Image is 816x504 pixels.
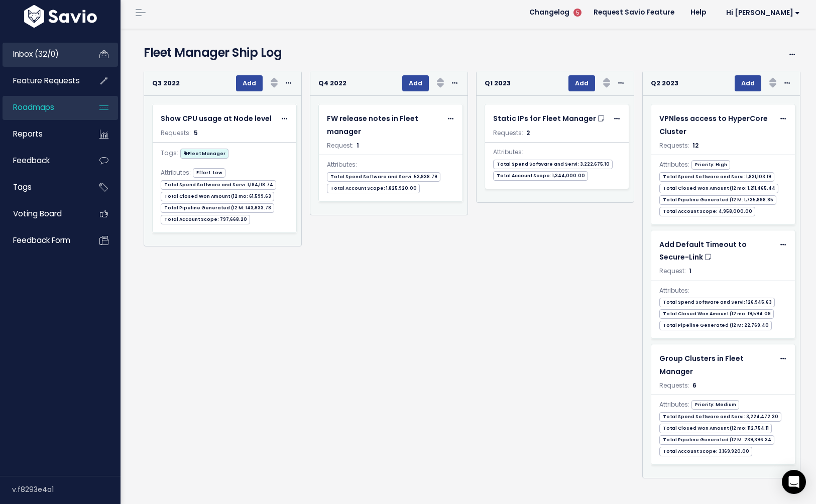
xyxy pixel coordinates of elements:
span: Attributes: [327,159,357,170]
span: Total Spend Software and Servi: 1,831,103.19 [659,172,774,182]
a: Add Default Timeout to Secure-Link [659,238,774,264]
div: Open Intercom Messenger [782,470,806,494]
a: Hi [PERSON_NAME] [714,5,808,21]
button: Add [402,75,429,91]
span: Attributes: [493,147,523,158]
a: VPNless access to HyperCore Cluster [659,112,774,138]
span: Total Spend Software and Servi: 126,945.63 [659,298,775,307]
div: v.f8293e4a1 [12,476,121,502]
strong: Q3 2022 [152,79,180,87]
a: Feature Requests [3,69,83,92]
span: Requests: [659,141,689,150]
a: Fleet Manager [180,147,228,159]
span: VPNless access to HyperCore Cluster [659,113,768,136]
span: Total Spend Software and Servi: 53,938.79 [327,172,440,182]
span: Total Account Scope: 1,825,920.00 [327,184,420,193]
a: Group Clusters in Fleet Manager [659,352,774,377]
span: Voting Board [13,208,62,219]
span: Roadmaps [13,102,54,112]
span: 12 [692,141,698,150]
strong: Q2 2023 [651,79,678,87]
a: Static IPs for Fleet Manager [493,112,608,125]
span: Total Spend Software and Servi: 3,222,675.10 [493,160,613,169]
span: Attributes: [659,285,689,296]
span: 1 [689,267,691,275]
span: 5 [194,129,198,137]
span: Static IPs for Fleet Manager [493,113,596,123]
span: Feature Requests [13,75,80,86]
span: Reports [13,129,43,139]
span: Total Account Scope: 3,169,920.00 [659,447,752,456]
a: Show CPU usage at Node level [161,112,276,125]
span: Priority: Medium [691,400,739,410]
span: Requests: [161,129,191,137]
span: Total Closed Won Amount (12 mo: 61,599.63 [161,192,274,201]
span: Changelog [529,9,569,16]
button: Add [735,75,761,91]
span: Total Pipeline Generated (12 M: 143,933.78 [161,203,274,213]
img: logo-white.9d6f32f41409.svg [22,5,99,28]
span: Tags [13,182,32,192]
span: Total Spend Software and Servi: 3,224,472.30 [659,412,781,422]
span: Inbox (32/0) [13,49,59,59]
span: Attributes: [161,167,191,178]
span: Add Default Timeout to Secure-Link [659,239,747,262]
a: Reports [3,122,83,146]
a: FW release notes in Fleet manager [327,112,442,138]
span: Feedback form [13,235,70,245]
span: Total Account Scope: 1,344,000.00 [493,171,588,181]
button: Add [236,75,263,91]
span: Total Closed Won Amount (12 mo: 1,211,465.44 [659,184,778,193]
span: Requests: [493,129,523,137]
span: Total Pipeline Generated (12 M: 1,735,898.85 [659,195,776,205]
span: Total Closed Won Amount (12 mo: 112,754.11 [659,424,772,433]
span: 6 [692,381,696,390]
span: Attributes: [659,399,689,410]
button: Add [568,75,595,91]
a: Feedback form [3,229,83,252]
a: Inbox (32/0) [3,43,83,66]
span: Fleet Manager [180,149,228,159]
span: 5 [573,9,581,17]
span: Total Account Scope: 4,958,000.00 [659,207,755,216]
span: Attributes: [659,159,689,170]
span: Tags: [161,148,178,159]
a: Voting Board [3,202,83,225]
span: Group Clusters in Fleet Manager [659,353,744,376]
a: Tags [3,176,83,199]
span: 1 [357,141,359,150]
span: Feedback [13,155,50,166]
span: 2 [526,129,530,137]
strong: Q4 2022 [318,79,346,87]
span: Total Pipeline Generated (12 M: 239,396.34 [659,435,774,445]
span: Total Closed Won Amount (12 mo: 19,594.09 [659,309,774,319]
span: Hi [PERSON_NAME] [726,9,800,17]
a: Request Savio Feature [586,5,682,20]
span: Request: [659,267,686,275]
span: Total Account Scope: 797,668.20 [161,215,250,224]
span: Requests: [659,381,689,390]
span: Total Spend Software and Servi: 1,184,118.74 [161,180,276,190]
h4: Fleet Manager Ship Log [144,44,745,62]
span: Show CPU usage at Node level [161,113,272,123]
span: Total Pipeline Generated (12 M: 22,769.40 [659,321,772,330]
span: FW release notes in Fleet manager [327,113,418,136]
a: Help [682,5,714,20]
a: Roadmaps [3,96,83,119]
span: Request: [327,141,354,150]
span: Effort: Low [193,168,225,178]
a: Feedback [3,149,83,172]
strong: Q1 2023 [485,79,511,87]
span: Priority: High [691,160,730,170]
